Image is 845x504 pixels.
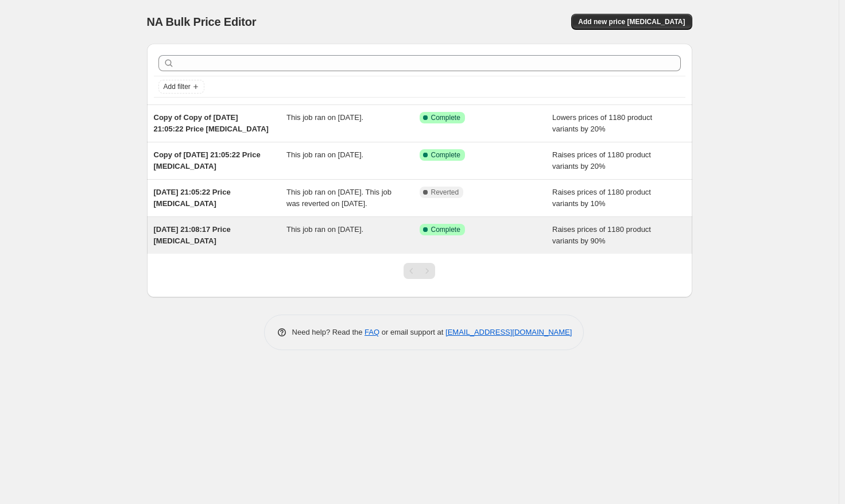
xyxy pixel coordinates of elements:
span: Complete [431,113,460,122]
span: Add filter [164,82,191,91]
a: [EMAIL_ADDRESS][DOMAIN_NAME] [445,328,572,336]
span: Reverted [431,188,459,197]
span: This job ran on [DATE]. [286,113,363,122]
span: Raises prices of 1180 product variants by 20% [552,150,651,170]
span: Copy of Copy of [DATE] 21:05:22 Price [MEDICAL_DATA] [154,113,269,133]
span: This job ran on [DATE]. [286,225,363,234]
a: FAQ [365,328,379,336]
button: Add filter [158,80,204,94]
nav: Pagination [404,263,435,279]
button: Add new price [MEDICAL_DATA] [571,14,692,30]
span: Lowers prices of 1180 product variants by 20% [552,113,652,133]
span: Copy of [DATE] 21:05:22 Price [MEDICAL_DATA] [154,150,261,170]
span: Complete [431,150,460,160]
span: Raises prices of 1180 product variants by 90% [552,225,651,245]
span: Complete [431,225,460,234]
span: Need help? Read the [292,328,365,336]
span: or email support at [379,328,445,336]
span: Add new price [MEDICAL_DATA] [578,17,685,26]
span: Raises prices of 1180 product variants by 10% [552,188,651,208]
span: This job ran on [DATE]. This job was reverted on [DATE]. [286,188,392,208]
span: [DATE] 21:08:17 Price [MEDICAL_DATA] [154,225,231,245]
span: This job ran on [DATE]. [286,150,363,159]
span: NA Bulk Price Editor [147,15,257,28]
span: [DATE] 21:05:22 Price [MEDICAL_DATA] [154,188,231,208]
